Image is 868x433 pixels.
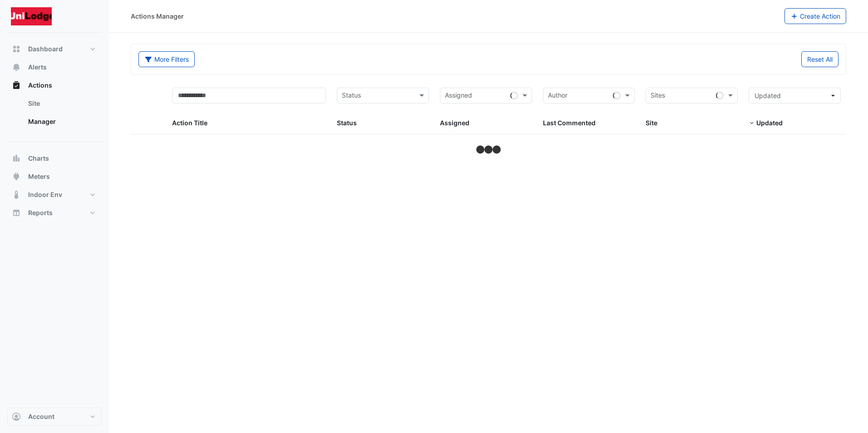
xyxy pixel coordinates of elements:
button: Indoor Env [7,186,102,204]
div: Actions Manager [131,11,184,21]
span: Actions [28,81,52,90]
app-icon: Dashboard [12,44,21,54]
button: Actions [7,76,102,94]
button: Reset All [801,51,838,67]
button: Reports [7,204,102,222]
button: Create Action [784,8,847,24]
app-icon: Actions [12,81,21,90]
app-icon: Charts [12,154,21,163]
span: Indoor Env [28,190,62,199]
span: Charts [28,154,49,163]
span: Site [646,119,657,127]
span: Last Commented [543,119,596,127]
span: Dashboard [28,44,63,54]
app-icon: Indoor Env [12,190,21,199]
span: Meters [28,172,50,181]
button: Alerts [7,58,102,76]
button: Dashboard [7,40,102,58]
button: More Filters [138,51,195,67]
button: Updated [749,88,841,103]
span: Updated [755,92,781,99]
app-icon: Alerts [12,63,21,72]
span: Alerts [28,63,47,72]
button: Account [7,408,102,426]
span: Assigned [440,119,469,127]
span: Action Title [172,119,207,127]
img: Company Logo [11,7,52,25]
button: Charts [7,149,102,167]
app-icon: Meters [12,172,21,181]
button: Meters [7,167,102,186]
span: Reports [28,208,53,217]
span: Status [337,119,357,127]
a: Manager [21,113,102,131]
span: Account [28,412,54,421]
a: Site [21,94,102,113]
div: Actions [7,94,102,134]
app-icon: Reports [12,208,21,217]
span: Updated [756,119,783,127]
